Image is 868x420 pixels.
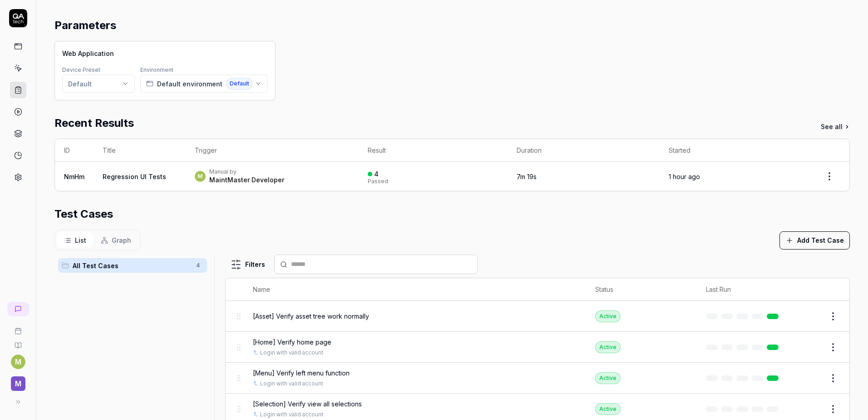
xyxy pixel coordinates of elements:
[192,260,203,271] span: 4
[226,363,849,394] tr: [Menu] Verify left menu functionLogin with valid accountActive
[57,232,94,249] button: List
[4,369,32,393] button: M
[260,380,323,388] a: Login with valid account
[821,122,850,131] a: See all
[4,320,32,335] a: Book a call with us
[11,376,25,391] span: M
[94,139,186,162] th: Title
[55,139,94,162] th: ID
[225,255,271,274] button: Filters
[595,310,621,322] div: Active
[54,17,116,34] h2: Parameters
[697,278,791,301] th: Last Run
[669,173,700,180] time: 1 hour ago
[253,337,331,347] span: [Home] Verify home page
[140,75,268,93] button: Default environmentDefault
[157,79,222,89] span: Default environment
[94,232,138,249] button: Graph
[779,231,850,250] button: Add Test Case
[103,173,166,180] a: Regression UI Tests
[62,49,114,58] span: Web Application
[595,372,621,384] div: Active
[260,410,323,419] a: Login with valid account
[595,403,621,415] div: Active
[226,78,253,90] span: Default
[54,206,113,222] h2: Test Cases
[186,139,359,162] th: Trigger
[11,355,25,369] button: M
[253,368,350,378] span: [Menu] Verify left menu function
[595,341,621,353] div: Active
[586,278,697,301] th: Status
[4,335,32,349] a: Documentation
[244,278,586,301] th: Name
[62,66,100,73] label: Device Preset
[253,311,369,321] span: [Asset] Verify asset tree work normally
[517,173,537,180] time: 7m 19s
[209,168,284,175] div: Manual by
[62,75,135,93] button: Default
[195,171,206,182] span: M
[260,349,323,357] a: Login with valid account
[7,302,29,316] a: New conversation
[68,79,92,89] div: Default
[368,179,388,184] div: Passed
[374,170,379,178] div: 4
[73,261,191,270] span: All Test Cases
[209,175,284,185] div: MaintMaster Developer
[359,139,508,162] th: Result
[54,115,134,131] h2: Recent Results
[140,66,173,73] label: Environment
[508,139,660,162] th: Duration
[660,139,809,162] th: Started
[253,399,362,409] span: [Selection] Verify view all selections
[112,235,131,245] span: Graph
[75,235,86,245] span: List
[226,332,849,363] tr: [Home] Verify home pageLogin with valid accountActive
[226,301,849,332] tr: [Asset] Verify asset tree work normallyActive
[64,173,84,180] a: NmHm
